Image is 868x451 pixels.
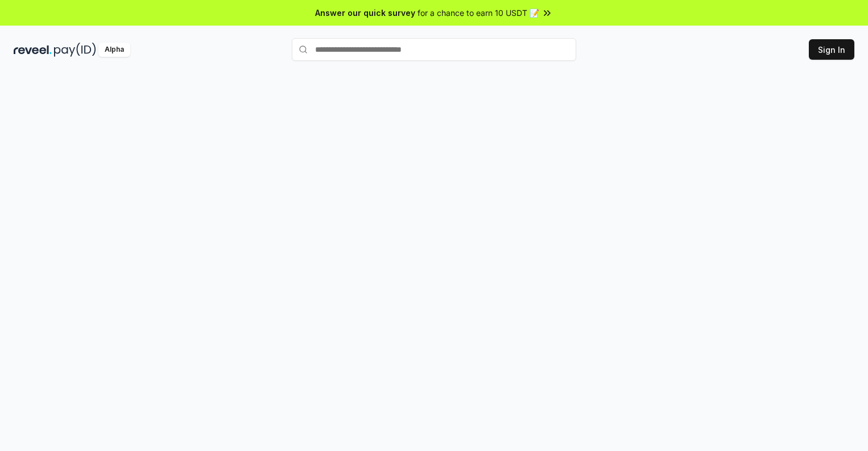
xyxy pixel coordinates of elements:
[315,7,415,19] span: Answer our quick survey
[98,43,130,57] div: Alpha
[418,7,539,19] span: for a chance to earn 10 USDT 📝
[809,39,854,60] button: Sign In
[54,43,96,57] img: pay_id
[14,43,52,57] img: reveel_dark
